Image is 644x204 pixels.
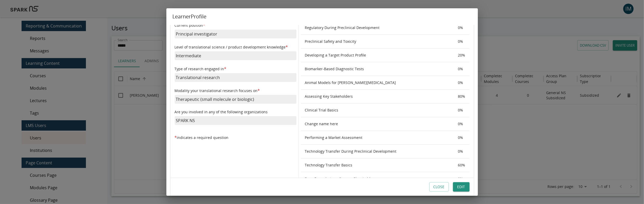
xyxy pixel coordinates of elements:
th: Developing a Target Product Profile [301,48,454,62]
h2: Learner Profile [166,8,478,25]
th: 0 % [454,131,470,145]
th: Technology Transfer Basics [301,158,454,172]
th: Technology Transfer During Preclinical Development [301,145,454,158]
th: Assessing Key Stakeholders [301,90,454,103]
h6: Level of translational science / product development knowledge [175,44,296,50]
p: SPARK NS [175,116,296,125]
th: Clinical Trial Basics [301,103,454,117]
th: 0 % [454,103,470,117]
th: 0 % [454,117,470,131]
th: Animal Models for [PERSON_NAME][MEDICAL_DATA] [301,76,454,90]
th: 60 % [454,158,470,172]
button: Close [429,182,449,192]
th: Change name here [301,117,454,131]
h6: Modality your translational research focuses on [175,87,296,94]
th: Regulatory During Preclinical Development [301,21,454,35]
p: Principal investigator [175,30,296,38]
th: Drug Formulation - Content Placeholder [301,172,454,186]
th: 0 % [454,76,470,90]
p: Therapeutic (small molecule or biologic) [175,95,296,104]
th: 80 % [454,90,470,103]
th: Preclinical Safety and Toxicity [301,35,454,48]
th: 20 % [454,48,470,62]
button: Edit [453,182,470,192]
h6: indicates a required question [175,130,296,144]
p: Intermediate [175,51,296,60]
h6: Current position [175,22,296,28]
th: Performing a Market Assessment [301,131,454,145]
th: 0 % [454,172,470,186]
th: Biomarker-Based Diagnostic Tests [301,62,454,76]
p: Translational research [175,73,296,82]
th: 0 % [454,145,470,158]
th: 0 % [454,21,470,35]
th: 0 % [454,35,470,48]
th: 0 % [454,62,470,76]
h6: Are you involved in any of the following organizations [175,109,296,115]
h6: Type of research engaged in [175,66,296,72]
